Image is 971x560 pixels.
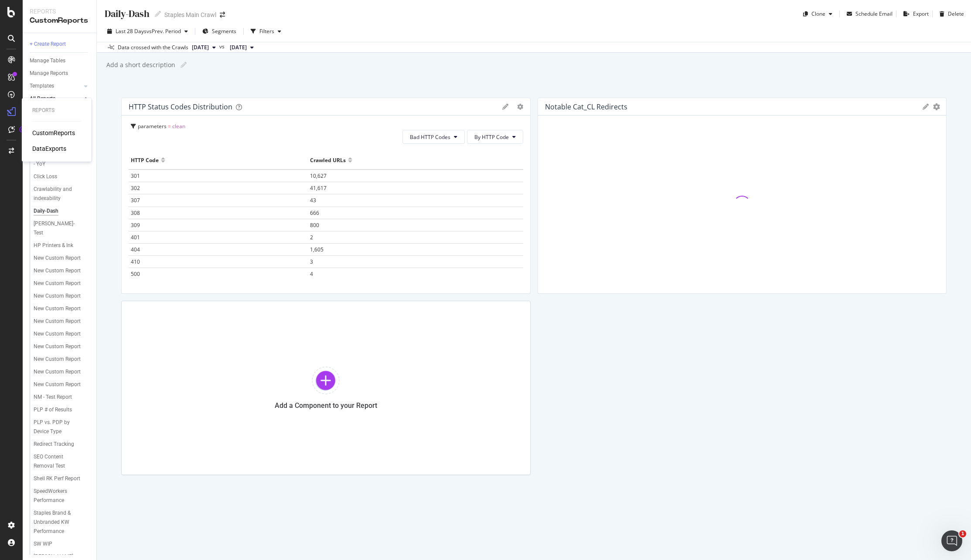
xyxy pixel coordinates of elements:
div: Add a Component to your Report [275,401,377,410]
a: Crawlability and indexability [34,185,90,203]
span: 1 [959,530,966,537]
span: 41,617 [310,184,327,192]
span: 401 [131,234,140,241]
div: New Custom Report [34,367,81,377]
div: New Custom Report [34,329,81,339]
a: Shell RK Perf Report [34,474,90,483]
span: 301 [131,172,140,180]
span: Bad HTTP Codes [410,133,450,141]
a: PLP # of Results [34,405,90,414]
i: Edit report name [181,62,187,68]
div: SW WIP [34,540,52,549]
button: [DATE] [188,42,219,53]
div: Reports [32,107,81,114]
button: Filters [247,24,285,38]
a: New Custom Report [34,329,90,339]
a: CustomReports [32,129,75,137]
a: New Custom Report [34,292,90,301]
div: Daily-Dash [34,207,58,216]
div: Crawlability and indexability [34,185,84,203]
div: gear [517,104,523,110]
div: arrow-right-arrow-left [220,12,225,18]
a: New Custom Report [34,279,90,288]
div: New Custom Report [34,380,81,389]
span: 3 [310,258,313,265]
span: 2025 Sep. 12th [230,44,247,51]
a: + Create Report [30,40,90,49]
a: New Custom Report [34,380,90,389]
div: New Custom Report [34,279,81,288]
div: Daily-Dash [104,7,150,20]
div: Staples Main Crawl [164,10,216,19]
div: PLP # of Results [34,405,72,414]
span: 43 [310,197,316,204]
button: By HTTP Code [467,130,523,144]
a: SEO Content Removal Test [34,452,90,471]
div: Shell RK Perf Report [34,474,80,483]
span: 4 [310,270,313,278]
div: SEO Content Removal Test [34,452,83,471]
span: 2025 Oct. 10th [192,44,209,51]
span: 666 [310,209,319,217]
div: David-Test [34,219,82,238]
div: New Custom Report [34,292,81,301]
span: By HTTP Code [474,133,509,141]
a: New Custom Report [34,317,90,326]
span: = [168,122,171,130]
div: Data crossed with the Crawls [118,44,188,51]
div: HTTP Status Codes Distribution [129,102,232,111]
div: Manage Reports [30,69,68,78]
a: SW WIP [34,540,90,549]
span: clean [172,122,185,130]
div: Click Loss [34,172,57,181]
span: 302 [131,184,140,192]
a: New Custom Report [34,254,90,263]
div: Schedule Email [855,10,893,17]
span: 308 [131,209,140,217]
div: HTTP Code [131,153,159,167]
a: Staples Brand & Unbranded KW Performance [34,509,90,536]
a: New Custom Report [34,355,90,364]
div: Templates [30,81,54,91]
a: New Custom Report [34,304,90,313]
a: Daily-Dash [34,207,90,216]
div: New Custom Report [34,266,81,275]
div: CustomReports [30,16,89,26]
div: New Custom Report [34,342,81,351]
span: 307 [131,197,140,204]
a: Click Loss [34,172,90,181]
div: Clone [811,10,825,17]
div: Manage Tables [30,56,65,65]
div: Export [913,10,929,17]
button: [DATE] [226,42,257,53]
a: Manage Tables [30,56,90,65]
span: 1,605 [310,246,324,253]
div: Redirect Tracking [34,440,74,449]
button: Bad HTTP Codes [402,130,465,144]
a: Templates [30,81,82,91]
div: New Custom Report [34,304,81,313]
button: Segments [199,24,240,38]
a: Redirect Tracking [34,440,90,449]
span: vs Prev. Period [147,27,181,35]
span: 2 [310,234,313,241]
div: Notable cat_CL Redirects [545,102,627,111]
div: PLP vs. PDP by Device Type [34,418,84,436]
div: Filters [259,27,274,35]
div: DataExports [32,144,66,153]
div: + Create Report [30,40,66,49]
span: Last 28 Days [116,27,147,35]
a: PLP vs. PDP by Device Type [34,418,90,436]
a: HP Printers & Ink [34,241,90,250]
div: Staples Brand & Unbranded KW Performance [34,509,86,536]
div: HP Printers & Ink [34,241,73,250]
div: All Reports [30,94,55,103]
div: HTTP Status Codes Distributiongeargearparameters = cleanBad HTTP CodesBy HTTP CodeHTTP CodeCrawle... [121,98,531,294]
div: SpeedWorkers Performance [34,487,84,505]
a: [PERSON_NAME]-Test [34,219,90,238]
span: 410 [131,258,140,265]
i: Edit report name [155,11,161,17]
a: NM - Test Report [34,393,90,402]
a: SpeedWorkers Performance [34,487,90,505]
